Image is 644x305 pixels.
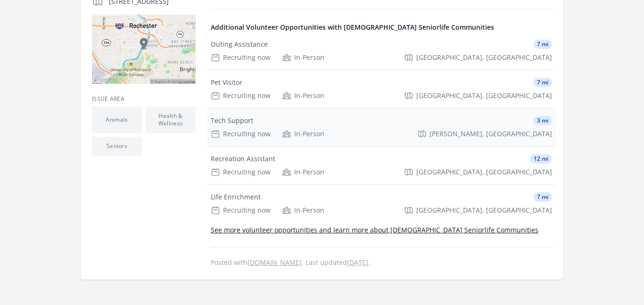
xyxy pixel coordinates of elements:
div: Recruiting now [211,91,271,100]
span: [PERSON_NAME], [GEOGRAPHIC_DATA] [429,129,552,139]
li: Seniors [92,137,142,156]
a: Life Enrichment 7 mi Recruiting now In-Person [GEOGRAPHIC_DATA], [GEOGRAPHIC_DATA] [207,185,556,223]
span: 7 mi [533,78,552,87]
span: [GEOGRAPHIC_DATA], [GEOGRAPHIC_DATA] [416,91,552,100]
a: [DOMAIN_NAME] [248,258,302,267]
div: Tech Support [211,116,253,125]
span: 12 mi [530,154,552,164]
span: 7 mi [533,40,552,49]
a: See more volunteer opportunities and learn more about [DEMOGRAPHIC_DATA] Seniorlife Communities [211,225,538,234]
div: Recruiting now [211,206,271,215]
div: Recreation Assistant [211,154,275,164]
li: Health & Wellness [146,107,196,133]
a: Tech Support 3 mi Recruiting now In-Person [PERSON_NAME], [GEOGRAPHIC_DATA] [207,108,556,146]
div: In-Person [282,91,324,100]
div: Recruiting now [211,167,271,177]
span: [GEOGRAPHIC_DATA], [GEOGRAPHIC_DATA] [416,206,552,215]
div: Recruiting now [211,129,271,139]
h3: Issue area [92,95,196,103]
h4: Additional Volunteer Opportunities with [DEMOGRAPHIC_DATA] Seniorlife Communities [211,23,552,32]
div: Pet Visitor [211,78,242,87]
div: Life Enrichment [211,192,261,202]
p: Posted with . Last updated . [211,259,552,266]
a: Pet Visitor 7 mi Recruiting now In-Person [GEOGRAPHIC_DATA], [GEOGRAPHIC_DATA] [207,70,556,108]
span: 7 mi [533,192,552,202]
span: [GEOGRAPHIC_DATA], [GEOGRAPHIC_DATA] [416,167,552,177]
div: Recruiting now [211,53,271,62]
span: [GEOGRAPHIC_DATA], [GEOGRAPHIC_DATA] [416,53,552,62]
img: Map [92,15,196,84]
div: In-Person [282,129,324,139]
li: Animals [92,107,142,133]
div: Outing Assistance [211,40,268,49]
span: 3 mi [533,116,552,125]
a: Outing Assistance 7 mi Recruiting now In-Person [GEOGRAPHIC_DATA], [GEOGRAPHIC_DATA] [207,32,556,70]
abbr: Wed, Jun 4, 2025 5:24 PM [347,258,368,267]
div: In-Person [282,206,324,215]
a: Recreation Assistant 12 mi Recruiting now In-Person [GEOGRAPHIC_DATA], [GEOGRAPHIC_DATA] [207,147,556,184]
div: In-Person [282,53,324,62]
div: In-Person [282,167,324,177]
